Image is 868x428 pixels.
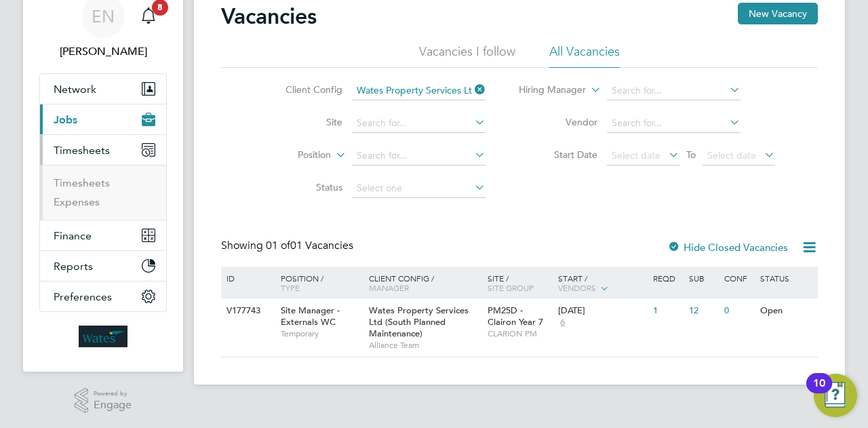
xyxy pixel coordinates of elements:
label: Hiring Manager [508,83,586,97]
div: Open [757,298,816,324]
div: [DATE] [558,305,646,317]
input: Search for... [352,114,486,133]
div: 12 [686,298,721,324]
span: Finance [54,229,92,242]
span: Select date [612,149,660,161]
input: Search for... [352,147,486,166]
input: Search for... [607,81,741,100]
span: Jobs [54,113,77,126]
div: 1 [650,298,685,324]
div: Position / [271,267,366,299]
a: Powered byEngage [75,388,132,414]
span: Preferences [54,290,112,303]
label: Status [264,181,342,193]
span: Powered by [94,388,132,400]
button: Preferences [40,281,166,311]
span: Network [54,83,96,96]
div: Client Config / [366,267,484,299]
div: Conf [721,267,756,290]
button: Reports [40,251,166,281]
button: Finance [40,220,166,250]
div: 10 [813,383,825,401]
label: Client Config [264,83,342,96]
button: Timesheets [40,135,166,165]
label: Site [264,116,342,128]
input: Search for... [352,81,486,100]
button: Jobs [40,104,166,134]
input: Select one [352,179,486,198]
button: New Vacancy [738,3,818,24]
span: Vendors [558,282,596,293]
div: 0 [721,298,756,324]
img: wates-logo-retina.png [79,326,127,347]
input: Search for... [607,114,741,133]
li: Vacancies I follow [419,43,515,68]
a: Go to home page [39,326,167,347]
li: All Vacancies [549,43,620,68]
button: Open Resource Center, 10 new notifications [814,374,857,417]
div: Status [757,267,816,290]
span: Site Manager - Externals WC [281,305,340,328]
span: Reports [54,260,93,273]
span: 6 [558,317,567,328]
div: V177743 [223,298,271,324]
span: Alliance Team [369,340,481,351]
div: Sub [686,267,721,290]
span: EN [92,7,115,25]
div: Reqd [650,267,685,290]
span: Timesheets [54,144,110,157]
div: Start / [555,267,650,300]
span: 01 Vacancies [266,239,353,252]
label: Start Date [519,149,597,161]
a: Expenses [54,195,100,208]
span: PM25D - Clairon Year 7 [488,305,543,328]
div: ID [223,267,271,290]
span: Engage [94,400,132,411]
div: Timesheets [40,165,166,220]
span: Manager [369,282,409,293]
label: Vendor [519,116,597,128]
span: Emma Newbold [39,43,167,60]
label: Hide Closed Vacancies [667,241,788,254]
button: Network [40,74,166,104]
span: Select date [707,149,756,161]
span: Type [281,282,300,293]
div: Site / [484,267,555,299]
span: Site Group [488,282,534,293]
span: 01 of [266,239,290,252]
span: Temporary [281,328,362,339]
span: Wates Property Services Ltd (South Planned Maintenance) [369,305,469,339]
a: Timesheets [54,176,110,189]
div: Showing [221,239,356,253]
label: Position [253,149,331,162]
span: CLARION PM [488,328,552,339]
span: To [682,146,700,163]
h2: Vacancies [221,3,317,30]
